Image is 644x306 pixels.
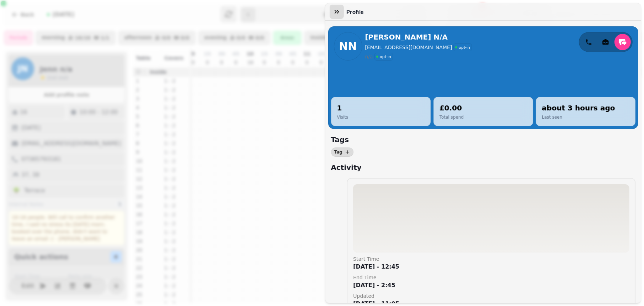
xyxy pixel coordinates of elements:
[614,34,631,50] button: reply
[459,45,470,50] p: opt-in
[380,54,391,59] p: opt-in
[542,103,615,113] h2: about 3 hours ago
[353,281,629,290] p: [DATE] - 2:45
[353,274,629,281] p: end time
[542,114,615,120] p: Last seen
[440,114,464,120] p: Total spend
[365,32,472,42] h2: [PERSON_NAME] N/a
[337,103,348,113] h2: 1
[331,147,353,157] button: Tag
[365,44,452,51] p: [EMAIL_ADDRESS][DOMAIN_NAME]
[347,7,367,16] h3: Profile
[365,53,373,60] p: n/a
[331,162,468,172] h2: Activity
[353,255,629,263] p: start time
[353,292,629,300] p: updated
[337,114,348,120] p: Visits
[339,41,357,52] span: NN
[331,135,468,145] h2: Tags
[353,263,629,271] p: [DATE] - 12:45
[440,103,464,113] h2: £0.00
[334,150,342,154] span: Tag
